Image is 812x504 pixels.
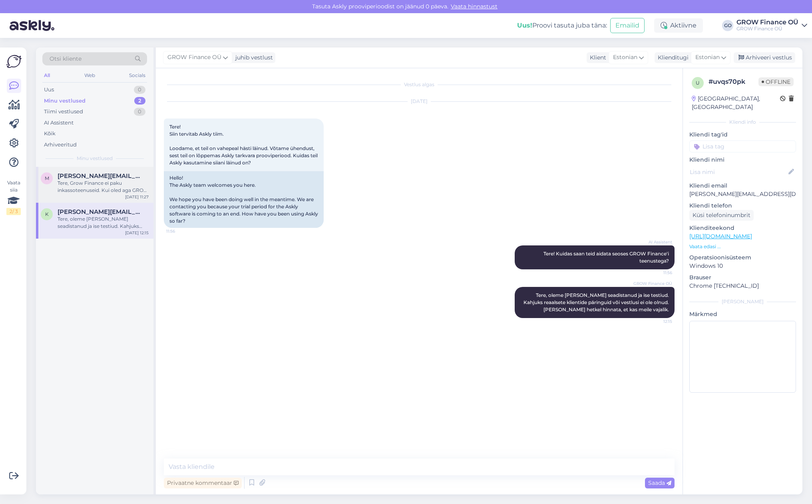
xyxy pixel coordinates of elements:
[689,202,796,210] p: Kliendi telefon
[642,318,672,324] span: 12:15
[134,86,145,94] div: 0
[58,215,149,230] div: Tere, oleme [PERSON_NAME] seadistanud ja ise testiud. Kahjuks reaalsete klientide päringuid või v...
[543,251,670,264] span: Tere! Kuidas saan teid aidata seoses GROW Finance'i teenustega?
[164,98,675,105] div: [DATE]
[125,230,149,236] div: [DATE] 12:15
[164,81,675,88] div: Vestlus algas
[689,298,796,305] div: [PERSON_NAME]
[689,262,796,270] p: Windows 10
[689,273,796,282] p: Brauser
[689,210,754,221] div: Küsi telefoninumbrit
[44,130,56,138] div: Kõik
[50,55,82,63] span: Otsi kliente
[83,70,97,81] div: Web
[45,211,49,217] span: k
[654,18,703,33] div: Aktiivne
[736,26,798,32] div: GROW Finance OÜ
[169,124,319,166] span: Tere! Siin tervitab Askly tiim. Loodame, et teil on vahepeal hästi läinud. Võtame ühendust, sest ...
[77,155,113,162] span: Minu vestlused
[58,180,149,194] div: Tere, Grow Finance ei paku inkassoteenuseid. Kui oled aga GROW klient [PERSON_NAME] teenuses, sii...
[164,171,324,228] div: Hello! The Askly team welcomes you here. We hope you have been doing well in the meantime. We are...
[689,130,796,139] p: Kliendi tag'id
[734,52,795,63] div: Arhiveeri vestlus
[709,77,758,87] div: # uvqs70pk
[692,95,780,111] div: [GEOGRAPHIC_DATA], [GEOGRAPHIC_DATA]
[689,233,752,240] a: [URL][DOMAIN_NAME]
[44,141,77,149] div: Arhiveeritud
[690,168,787,176] input: Lisa nimi
[689,156,796,164] p: Kliendi nimi
[232,53,273,62] div: juhib vestlust
[44,119,74,127] div: AI Assistent
[6,208,21,215] div: 2 / 3
[689,243,796,250] p: Vaata edasi ...
[758,77,794,86] span: Offline
[134,97,145,105] div: 2
[167,53,221,62] span: GROW Finance OÜ
[613,53,637,62] span: Estonian
[523,292,670,312] span: Tere, oleme [PERSON_NAME] seadistanud ja ise testiud. Kahjuks reaalsete klientide päringuid või v...
[633,281,672,287] span: GROW Finance OÜ
[44,97,86,105] div: Minu vestlused
[58,172,141,180] span: monika.raud@grow.ee
[6,54,22,69] img: Askly Logo
[689,182,796,190] p: Kliendi email
[695,53,720,62] span: Estonian
[166,228,196,234] span: 11:56
[736,19,807,32] a: GROW Finance OÜGROW Finance OÜ
[448,3,500,10] a: Vaata hinnastust
[45,175,49,181] span: m
[648,479,671,486] span: Saada
[164,478,242,488] div: Privaatne kommentaar
[689,310,796,318] p: Märkmed
[696,80,700,86] span: u
[689,224,796,232] p: Klienditeekond
[689,282,796,290] p: Chrome [TECHNICAL_ID]
[642,270,672,276] span: 11:56
[127,70,147,81] div: Socials
[610,18,645,33] button: Emailid
[44,108,83,116] div: Tiimi vestlused
[44,86,54,94] div: Uus
[134,108,145,116] div: 0
[125,194,149,200] div: [DATE] 11:27
[689,253,796,262] p: Operatsioonisüsteem
[689,140,796,152] input: Lisa tag
[587,53,606,62] div: Klient
[689,119,796,126] div: Kliendi info
[42,70,52,81] div: All
[6,179,21,215] div: Vaata siia
[517,21,607,30] div: Proovi tasuta juba täna:
[517,22,532,29] b: Uus!
[655,53,689,62] div: Klienditugi
[736,19,798,26] div: GROW Finance OÜ
[722,20,733,31] div: GO
[58,208,141,215] span: katre@askly.me
[642,239,672,245] span: AI Assistent
[689,190,796,198] p: [PERSON_NAME][EMAIL_ADDRESS][DOMAIN_NAME]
